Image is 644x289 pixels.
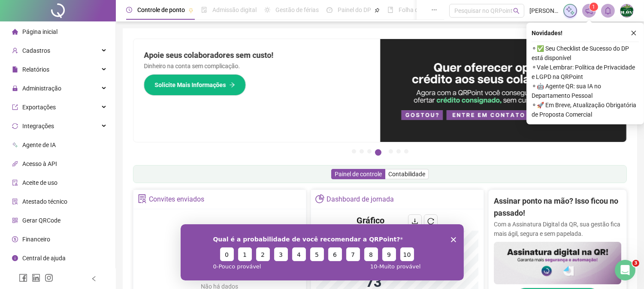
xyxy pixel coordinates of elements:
[404,149,408,154] button: 7
[126,7,132,13] span: clock-circle
[12,66,18,72] span: file
[12,85,18,91] span: lock
[532,63,639,81] span: ⚬ Vale Lembrar: Política de Privacidade e LGPD na QRPoint
[264,7,270,13] span: sun
[188,8,194,13] span: pushpin
[360,149,364,154] button: 2
[22,179,57,186] span: Aceite de uso
[144,49,370,61] h2: Apoie seus colaboradores sem custo!
[532,28,562,38] span: Novidades !
[12,123,18,129] span: sync
[327,7,333,13] span: dashboard
[22,28,57,35] span: Página inicial
[593,4,596,10] span: 1
[615,260,635,280] iframe: Intercom live chat
[494,195,621,220] h2: Assinar ponto na mão? Isso ficou no passado!
[367,149,372,154] button: 3
[532,44,639,63] span: ⚬ ✅ Seu Checklist de Sucesso do DP está disponível
[631,30,637,36] span: close
[532,100,639,119] span: ⚬ 🚀 Em Breve, Atualização Obrigatória de Proposta Comercial
[12,161,18,167] span: api
[380,39,627,142] img: banner%2Fa8ee1423-cce5-4ffa-a127-5a2d429cc7d8.png
[12,199,18,205] span: solution
[137,6,185,13] span: Controle de ponto
[620,4,633,17] img: 60864
[12,236,18,242] span: dollar
[532,81,639,100] span: ⚬ 🤖 Agente QR: sua IA no Departamento Pessoal
[212,6,257,13] span: Admissão digital
[327,192,394,207] div: Dashboard de jornada
[32,274,40,282] span: linkedin
[352,149,356,154] button: 1
[494,220,621,238] p: Com a Assinatura Digital da QR, sua gestão fica mais ágil, segura e sem papelada.
[22,217,60,224] span: Gerar QRCode
[12,255,18,261] span: info-circle
[22,66,49,73] span: Relatórios
[590,3,598,11] sup: 1
[22,104,56,111] span: Exportações
[335,171,382,178] span: Painel de controle
[411,218,418,225] span: download
[138,194,147,203] span: solution
[12,48,18,54] span: user-add
[513,8,520,14] span: search
[399,6,454,13] span: Folha de pagamento
[529,6,558,15] span: [PERSON_NAME]
[427,218,434,225] span: reload
[22,198,67,205] span: Atestado técnico
[149,192,204,207] div: Convites enviados
[315,194,324,203] span: pie-chart
[45,274,53,282] span: instagram
[22,141,56,148] span: Agente de IA
[181,224,464,280] iframe: Pesquisa da QRPoint
[604,7,612,15] span: bell
[632,260,639,267] span: 3
[22,123,54,129] span: Integrações
[22,85,61,92] span: Administração
[357,214,384,226] h4: Gráfico
[154,80,226,90] span: Solicite Mais Informações
[275,6,319,13] span: Gestão de férias
[396,149,401,154] button: 6
[565,6,575,15] img: sparkle-icon.fc2bf0ac1784a2077858766a79e2daf3.svg
[22,236,50,243] span: Financeiro
[12,180,18,186] span: audit
[12,29,18,35] span: home
[375,149,381,156] button: 4
[22,160,57,167] span: Acesso à API
[22,255,66,262] span: Central de ajuda
[201,7,207,13] span: file-done
[388,171,425,178] span: Contabilidade
[91,276,97,282] span: left
[144,74,246,96] button: Solicite Mais Informações
[229,82,235,88] span: arrow-right
[12,104,18,110] span: export
[22,47,50,54] span: Cadastros
[585,7,593,15] span: notification
[494,242,621,284] img: banner%2F02c71560-61a6-44d4-94b9-c8ab97240462.png
[12,217,18,223] span: qrcode
[19,274,27,282] span: facebook
[375,8,380,13] span: pushpin
[389,149,393,154] button: 5
[338,6,371,13] span: Painel do DP
[144,61,370,71] p: Dinheiro na conta sem complicação.
[387,7,393,13] span: book
[431,7,437,13] span: ellipsis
